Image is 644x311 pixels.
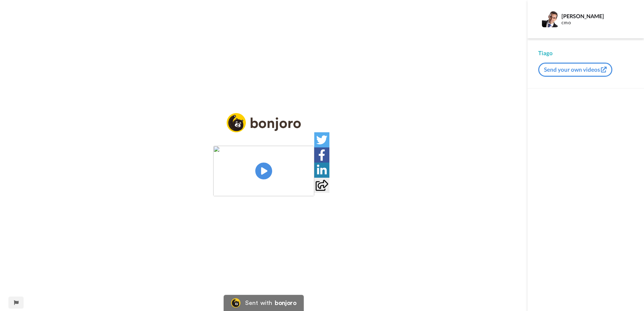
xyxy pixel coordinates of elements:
img: 240920a8-b057-4555-8547-e9c6f2d749bf.jpg [213,146,314,196]
img: Profile Image [542,11,558,27]
div: Tiago [538,49,633,57]
img: logo_full.png [227,113,301,132]
a: Bonjoro LogoSent withbonjoro [224,295,304,311]
button: Send your own videos [538,63,612,77]
div: [PERSON_NAME] [561,13,633,19]
div: Sent with [245,300,272,306]
div: cmo [561,20,633,26]
img: Bonjoro Logo [231,298,240,308]
div: bonjoro [275,300,296,306]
